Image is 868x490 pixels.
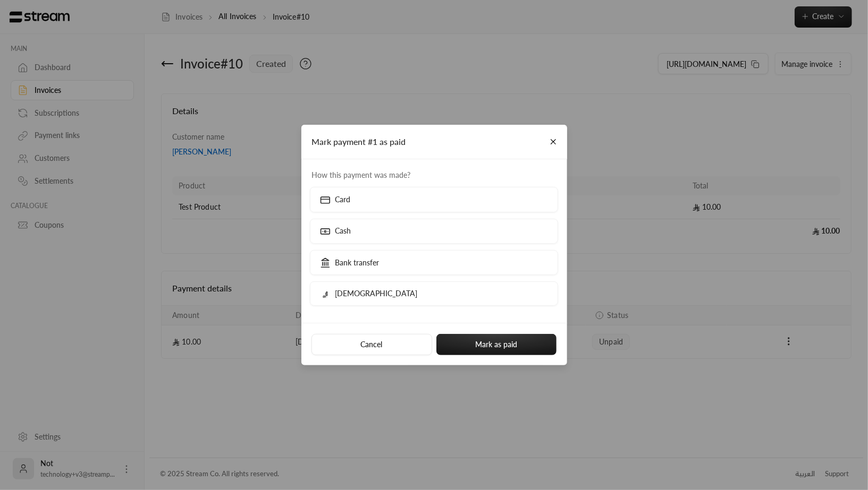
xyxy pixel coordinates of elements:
[335,257,379,268] p: Bank transfer
[307,170,562,180] span: How this payment was made?
[312,136,406,147] span: Mark payment #1 as paid
[335,194,350,205] p: Card
[544,133,562,151] button: Close
[335,226,351,236] p: Cash
[319,290,332,299] img: qurrah logo
[436,334,557,355] button: Mark as paid
[311,334,432,355] button: Cancel
[335,288,417,299] p: [DEMOGRAPHIC_DATA]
